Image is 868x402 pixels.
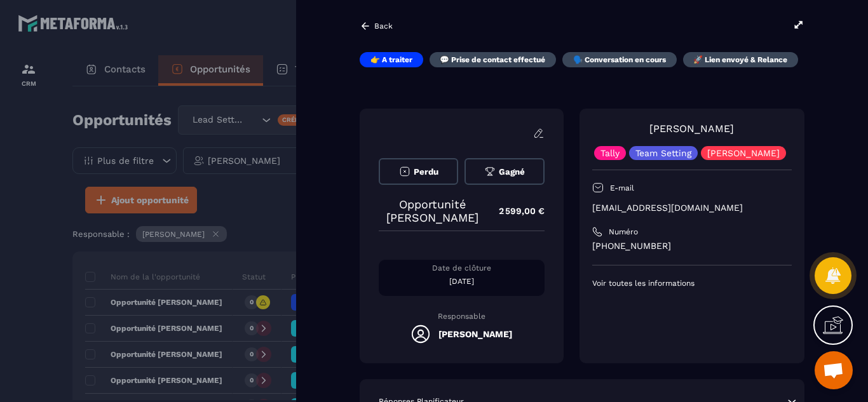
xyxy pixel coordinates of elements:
[610,183,634,193] p: E-mail
[379,198,486,224] p: Opportunité [PERSON_NAME]
[438,329,512,339] h5: [PERSON_NAME]
[707,149,780,157] p: [PERSON_NAME]
[465,158,544,185] button: Gagné
[379,312,545,321] p: Responsable
[379,158,458,185] button: Perdu
[592,278,792,288] p: Voir toutes les informations
[693,55,787,65] p: 🚀 Lien envoyé & Relance
[592,240,792,252] p: [PHONE_NUMBER]
[379,276,545,286] p: [DATE]
[649,123,734,135] a: [PERSON_NAME]
[440,55,545,65] p: 💬 Prise de contact effectué
[609,227,638,237] p: Numéro
[370,55,412,65] p: 👉 A traiter
[414,167,438,177] span: Perdu
[573,55,666,65] p: 🗣️ Conversation en cours
[374,22,393,30] p: Back
[499,167,525,177] span: Gagné
[379,263,545,273] p: Date de clôture
[815,351,853,389] div: Ouvrir le chat
[600,149,620,157] p: Tally
[486,199,545,224] p: 2 599,00 €
[592,202,792,214] p: [EMAIL_ADDRESS][DOMAIN_NAME]
[635,149,691,157] p: Team Setting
